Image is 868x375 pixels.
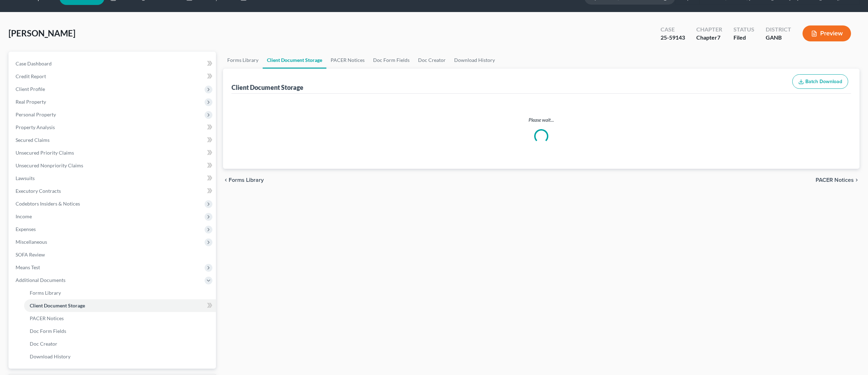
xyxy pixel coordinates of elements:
[16,124,55,130] span: Property Analysis
[369,52,414,69] a: Doc Form Fields
[16,277,65,283] span: Additional Documents
[30,353,70,359] span: Download History
[10,121,216,134] a: Property Analysis
[16,86,45,92] span: Client Profile
[16,264,40,270] span: Means Test
[16,99,46,105] span: Real Property
[30,328,66,334] span: Doc Form Fields
[10,146,216,159] a: Unsecured Priority Claims
[661,34,685,42] div: 25-59143
[223,52,263,69] a: Forms Library
[30,290,61,296] span: Forms Library
[717,34,720,41] span: 7
[733,25,754,34] div: Status
[854,177,860,183] i: chevron_right
[816,177,854,183] span: PACER Notices
[16,111,56,117] span: Personal Property
[24,287,216,299] a: Forms Library
[24,325,216,337] a: Doc Form Fields
[696,25,722,34] div: Chapter
[24,350,216,363] a: Download History
[10,159,216,172] a: Unsecured Nonpriority Claims
[16,73,46,79] span: Credit Report
[233,116,850,123] p: Please wait...
[10,57,216,70] a: Case Dashboard
[30,302,85,308] span: Client Document Storage
[10,134,216,146] a: Secured Claims
[414,52,450,69] a: Doc Creator
[10,248,216,261] a: SOFA Review
[792,74,848,89] button: Batch Download
[16,150,74,156] span: Unsecured Priority Claims
[16,175,35,181] span: Lawsuits
[10,172,216,185] a: Lawsuits
[450,52,499,69] a: Download History
[229,177,264,183] span: Forms Library
[766,34,791,42] div: GANB
[232,83,303,92] div: Client Document Storage
[661,25,685,34] div: Case
[16,226,36,232] span: Expenses
[16,162,83,168] span: Unsecured Nonpriority Claims
[805,79,842,85] span: Batch Download
[8,28,75,38] span: [PERSON_NAME]
[223,177,229,183] i: chevron_left
[24,299,216,312] a: Client Document Storage
[263,52,326,69] a: Client Document Storage
[766,25,791,34] div: District
[30,315,64,321] span: PACER Notices
[16,201,80,207] span: Codebtors Insiders & Notices
[733,34,754,42] div: Filed
[803,25,851,41] button: Preview
[16,239,47,245] span: Miscellaneous
[10,185,216,197] a: Executory Contracts
[16,60,52,67] span: Case Dashboard
[696,34,722,42] div: Chapter
[326,52,369,69] a: PACER Notices
[24,312,216,325] a: PACER Notices
[30,341,57,347] span: Doc Creator
[10,70,216,83] a: Credit Report
[223,177,264,183] button: chevron_left Forms Library
[816,177,860,183] button: PACER Notices chevron_right
[24,337,216,350] a: Doc Creator
[16,252,45,258] span: SOFA Review
[16,137,50,143] span: Secured Claims
[16,213,32,219] span: Income
[16,188,61,194] span: Executory Contracts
